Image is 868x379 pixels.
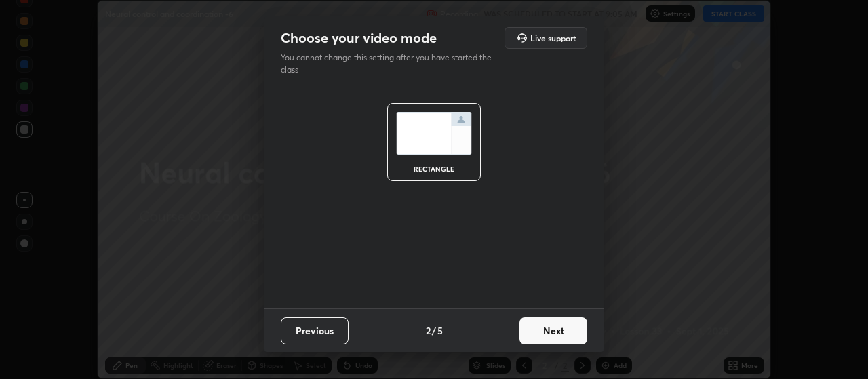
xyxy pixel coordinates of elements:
button: Next [519,317,587,344]
h4: 2 [426,323,431,338]
h5: Live support [530,34,576,42]
h2: Choose your video mode [281,29,437,47]
p: You cannot change this setting after you have started the class [281,52,500,76]
div: rectangle [407,165,461,172]
h4: / [432,323,436,338]
h4: 5 [437,323,443,338]
button: Previous [281,317,349,344]
img: normalScreenIcon.ae25ed63.svg [396,112,472,155]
